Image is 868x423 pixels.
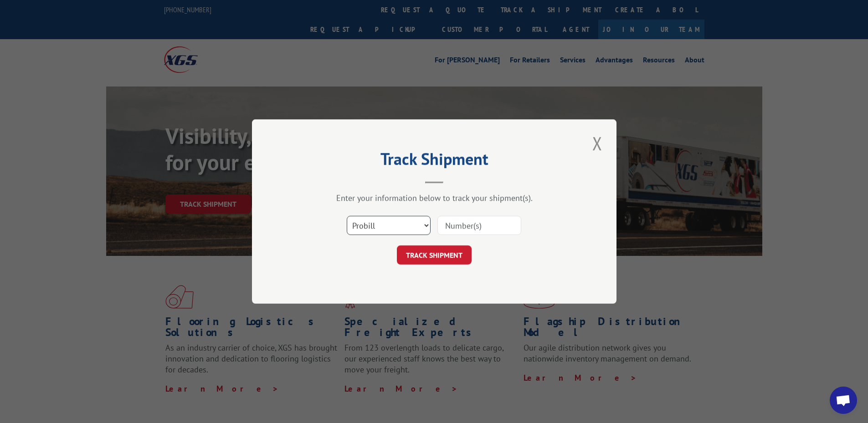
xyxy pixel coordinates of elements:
[830,387,857,414] a: Open chat
[590,131,605,156] button: Close modal
[298,193,571,203] div: Enter your information below to track your shipment(s).
[298,153,571,170] h2: Track Shipment
[437,216,521,235] input: Number(s)
[397,245,472,265] button: TRACK SHIPMENT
